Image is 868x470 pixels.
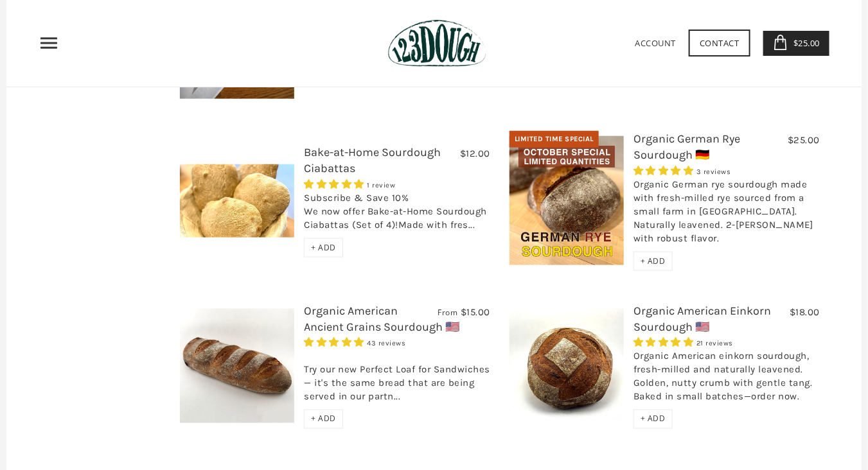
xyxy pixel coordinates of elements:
span: 1 review [367,181,395,189]
span: 43 reviews [367,339,405,347]
a: Contact [689,30,750,57]
a: Organic German Rye Sourdough 🇩🇪 [633,132,740,162]
img: Organic American Einkorn Sourdough 🇺🇸 [509,309,624,423]
div: + ADD [304,410,343,429]
span: 5.00 stars [633,165,696,177]
img: Organic German Rye Sourdough 🇩🇪 [509,136,624,265]
div: Try our new Perfect Loaf for Sandwiches — it's the same bread that are being served in our partn... [304,349,490,410]
span: $15.00 [461,306,490,318]
span: 4.95 stars [633,336,696,348]
span: + ADD [311,413,336,424]
div: + ADD [633,410,673,429]
img: 123Dough Bakery [388,19,486,67]
span: + ADD [311,242,336,253]
span: From [438,307,458,318]
div: Subscribe & Save 10% We now offer Bake-at-Home Sourdough Ciabattas (Set of 4)!Made with fres... [304,191,490,238]
div: Organic German rye sourdough made with fresh-milled rye sourced from a small farm in [GEOGRAPHIC_... [633,178,820,252]
img: Bake-at-Home Sourdough Ciabattas [180,164,294,238]
a: Organic American Ancient Grains Sourdough 🇺🇸 [304,304,459,334]
nav: Primary [39,33,59,53]
a: Organic American Einkorn Sourdough 🇺🇸 [633,304,771,334]
span: $25.00 [790,37,820,49]
span: 3 reviews [696,168,731,176]
a: $25.00 [763,31,830,56]
div: Organic American einkorn sourdough, fresh-milled and naturally leavened. Golden, nutty crumb with... [633,349,820,410]
div: + ADD [304,238,343,257]
span: 21 reviews [696,339,733,347]
span: $18.00 [790,306,820,318]
img: Organic American Ancient Grains Sourdough 🇺🇸 [180,309,294,423]
span: $12.00 [460,148,490,159]
div: + ADD [633,252,673,271]
span: 4.93 stars [304,336,367,348]
div: Limited Time Special [509,131,599,148]
span: 5.00 stars [304,178,367,190]
span: + ADD [641,413,666,424]
span: $25.00 [788,134,820,146]
a: Account [635,37,677,49]
a: Bake-at-Home Sourdough Ciabattas [304,145,441,175]
span: + ADD [641,256,666,266]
